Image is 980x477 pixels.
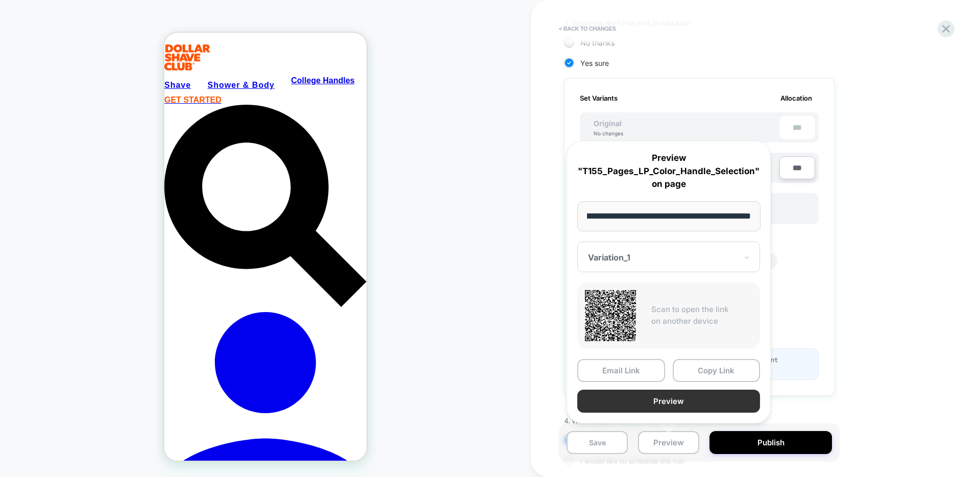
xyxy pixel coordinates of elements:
button: Email Link [577,359,665,382]
span: No thanks [580,38,615,47]
button: Preview [577,390,760,413]
button: < Back to changes [554,20,621,37]
button: Save [567,431,628,454]
span: Set Variants [580,94,618,102]
a: Shower & Body [43,47,110,57]
button: Preview [638,431,699,454]
span: Yes sure [580,59,609,67]
p: Scan to open the link on another device [651,304,752,327]
button: Copy Link [673,359,761,382]
span: Original [583,119,632,128]
a: College Handles [127,43,190,53]
span: Allocation [780,94,812,102]
span: 3. Would you like to run an A/B validation? [564,18,692,27]
p: Preview "T155_Pages_LP_Color_Handle_Selection" on page [577,152,760,191]
div: No changes [583,130,633,136]
iframe: Kodif Chat widget [156,382,202,428]
span: Shower & Body [43,48,110,57]
button: Publish [709,431,832,454]
summary: Shower & Body [43,43,127,62]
